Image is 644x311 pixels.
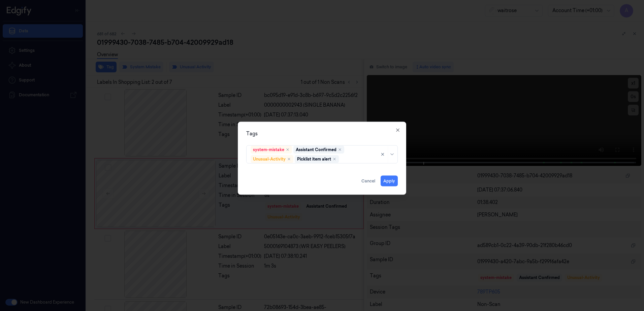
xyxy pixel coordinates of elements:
[359,176,378,186] button: Cancel
[381,176,398,186] button: Apply
[338,148,342,152] div: Remove ,Assistant Confirmed
[253,156,286,162] div: Unusual-Activity
[332,157,336,161] div: Remove ,Picklist item alert
[287,157,291,161] div: Remove ,Unusual-Activity
[253,147,284,153] div: system-mistake
[296,147,336,153] div: Assistant Confirmed
[286,148,290,152] div: Remove ,system-mistake
[297,156,331,162] div: Picklist item alert
[246,130,398,137] div: Tags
